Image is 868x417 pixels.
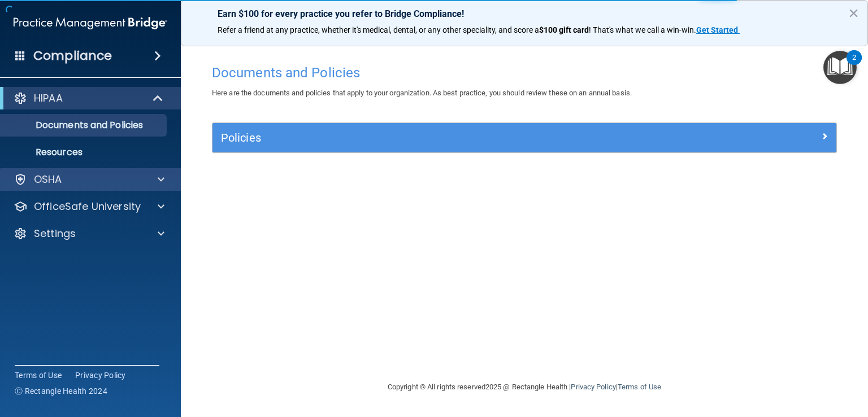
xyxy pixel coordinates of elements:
p: Documents and Policies [7,120,162,131]
h4: Documents and Policies [212,65,837,80]
a: Terms of Use [618,383,661,391]
span: ! That's what we call a win-win. [589,25,696,34]
div: 2 [852,58,856,72]
button: Open Resource Center, 2 new notifications [823,51,857,84]
h4: Compliance [33,48,112,64]
a: Get Started [696,25,740,34]
span: Ⓒ Rectangle Health 2024 [15,385,107,397]
div: Copyright © All rights reserved 2025 @ Rectangle Health | | [318,369,731,405]
span: Here are the documents and policies that apply to your organization. As best practice, you should... [212,89,632,97]
a: Privacy Policy [571,383,615,391]
a: HIPAA [14,91,164,105]
a: Policies [221,129,828,147]
a: Privacy Policy [75,370,126,381]
strong: Get Started [696,25,738,34]
a: OfficeSafe University [14,200,164,213]
strong: $100 gift card [539,25,589,34]
p: OfficeSafe University [34,200,141,213]
p: Earn $100 for every practice you refer to Bridge Compliance! [218,8,831,19]
button: Close [848,4,859,22]
h5: Policies [221,131,672,144]
span: Refer a friend at any practice, whether it's medical, dental, or any other speciality, and score a [218,25,539,34]
p: Settings [34,227,76,240]
a: Terms of Use [15,370,62,381]
p: HIPAA [34,91,63,105]
a: OSHA [14,173,164,186]
p: OSHA [34,173,62,186]
a: Settings [14,227,164,240]
img: PMB logo [14,12,167,34]
p: Resources [7,147,162,158]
